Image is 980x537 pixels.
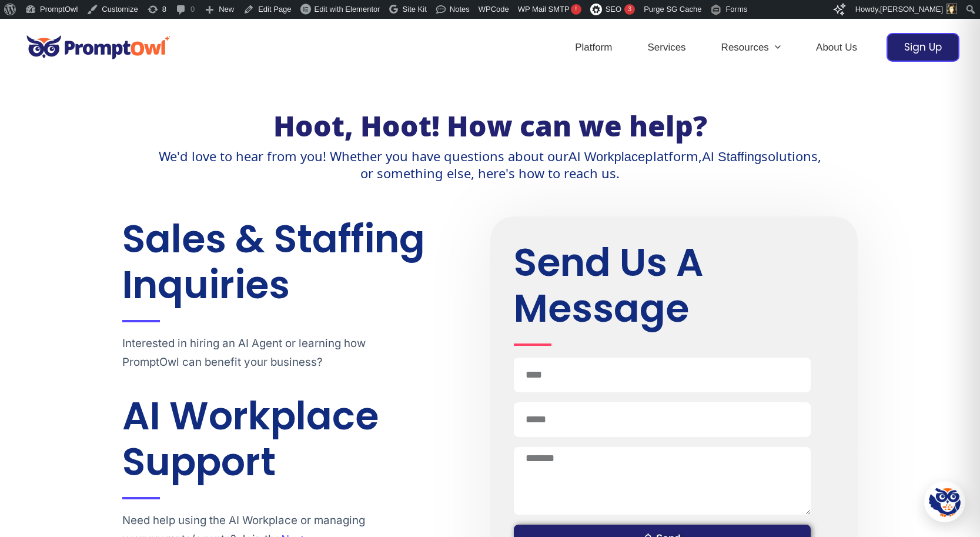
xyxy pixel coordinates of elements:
[798,27,875,68] a: About Us
[769,27,781,68] span: Menu Toggle
[122,393,490,485] h3: AI Workplace Support
[624,4,635,15] div: 3
[880,5,943,14] span: [PERSON_NAME]
[606,5,621,14] span: SEO
[122,216,490,308] h3: Sales & Staffing Inquiries
[557,27,630,68] a: Platform
[514,240,811,332] h3: Send Us A Message
[630,27,703,68] a: Services
[403,5,427,14] span: Site Kit
[21,27,176,68] img: promptowl.ai logo
[568,149,645,164] a: AI Workplace
[315,5,380,14] span: Edit with Elementor
[571,4,581,15] span: !
[887,33,959,62] a: Sign Up
[702,149,761,164] a: AI Staffing
[929,486,961,518] img: Hootie - PromptOwl AI Assistant
[557,27,875,68] nav: Site Navigation: Header
[704,27,798,68] a: ResourcesMenu Toggle
[122,109,857,149] h1: Hoot, Hoot! How can we help?
[122,334,372,372] p: Interested in hiring an AI Agent or learning how PromptOwl can benefit your business?
[152,149,828,184] h3: We'd love to hear from you! Whether you have questions about our platform, solutions, or somethin...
